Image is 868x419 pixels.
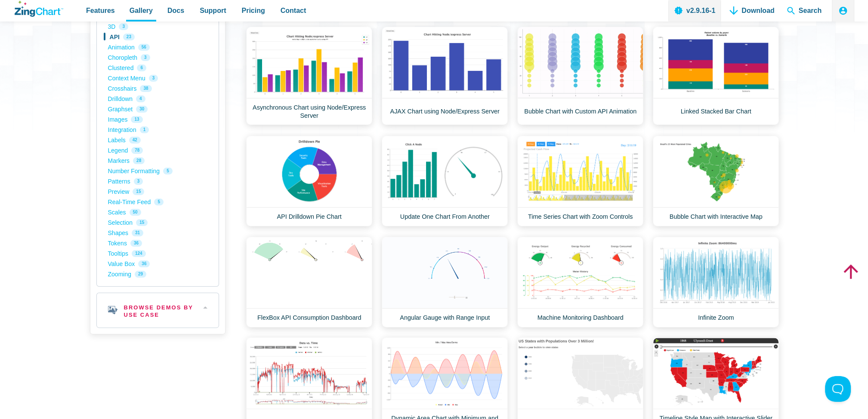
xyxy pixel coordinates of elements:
a: Bubble Chart with Interactive Map [653,136,779,226]
a: Angular Gauge with Range Input [382,237,508,327]
iframe: Toggle Customer Support [825,376,851,402]
h2: Browse Demos By Use Case [97,293,219,327]
span: Contact [281,5,306,16]
a: Bubble Chart with Custom API Animation [517,27,643,125]
span: Support [200,5,226,16]
a: Asynchronous Chart using Node/Express Server [246,27,372,125]
a: ZingChart Logo. Click to return to the homepage [15,1,63,17]
span: Docs [167,5,184,16]
a: Time Series Chart with Zoom Controls [517,136,643,226]
a: Update One Chart From Another [382,136,508,226]
span: Features [86,5,115,16]
a: Infinite Zoom [653,237,779,327]
a: AJAX Chart using Node/Express Server [382,27,508,125]
span: Gallery [130,5,153,16]
a: FlexBox API Consumption Dashboard [246,237,372,327]
a: Linked Stacked Bar Chart [653,27,779,125]
a: API Drilldown Pie Chart [246,136,372,226]
span: Pricing [241,5,265,16]
a: Machine Monitoring Dashboard [517,237,643,327]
